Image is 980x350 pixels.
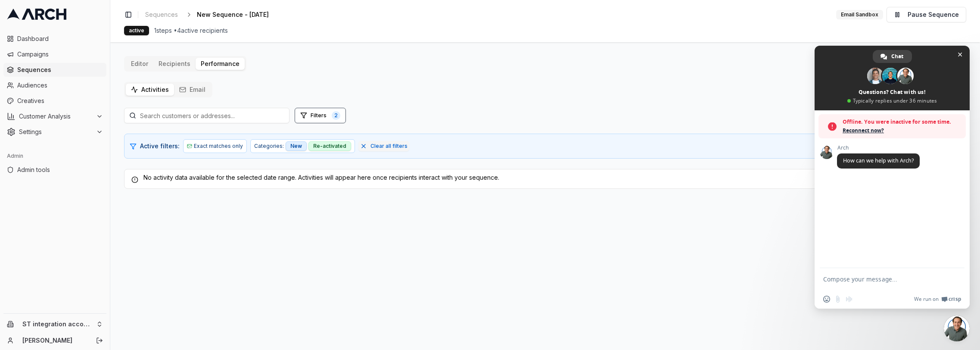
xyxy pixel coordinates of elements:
span: Close chat [955,50,964,59]
div: Re-activated [308,141,351,151]
span: Audiences [17,81,103,90]
span: Reconnect now? [843,126,961,135]
div: New [286,141,307,151]
a: Dashboard [3,32,106,46]
span: How can we help with Arch? [843,157,914,164]
button: Editor [126,58,153,70]
div: Chat [873,50,912,63]
div: active [124,26,149,35]
span: New Sequence - [DATE] [197,10,269,19]
span: Exact matches only [194,143,243,150]
button: Pause Sequence [887,7,966,22]
button: Open filters (2 active) [295,108,346,123]
span: Crisp [949,296,961,303]
a: Campaigns [3,47,106,61]
span: Active filters: [140,142,180,150]
span: Chat [891,50,903,63]
button: Customer Analysis [3,109,106,123]
button: Performance [196,58,245,70]
span: Creatives [17,97,103,105]
span: Sequences [145,10,178,19]
a: Sequences [3,63,106,77]
div: Close chat [944,316,970,341]
span: 2 [332,111,340,120]
button: Log out [93,334,106,347]
textarea: Compose your message... [823,275,942,283]
a: We run onCrisp [914,296,961,303]
input: Search customers or addresses... [124,108,289,123]
span: Clear all filters [370,143,408,150]
span: ST integration account [22,320,93,328]
div: No activity data available for the selected date range. Activities will appear here once recipien... [131,173,959,182]
button: Settings [3,125,106,139]
span: Insert an emoji [823,296,830,303]
span: 1 steps • 4 active recipients [154,26,228,35]
span: Dashboard [17,34,103,43]
a: Admin tools [3,163,106,177]
span: Sequences [17,66,103,74]
button: ST integration account [3,317,106,331]
span: Admin tools [17,166,103,174]
div: Admin [3,149,106,163]
span: Campaigns [17,50,103,59]
a: Audiences [3,78,106,92]
button: Clear all filters [358,141,409,151]
a: [PERSON_NAME] [22,336,87,345]
nav: breadcrumb [142,9,283,21]
a: Creatives [3,94,106,108]
button: Activities [126,84,174,96]
span: Customer Analysis [19,112,93,121]
span: Settings [19,128,93,136]
a: Sequences [142,9,181,21]
button: Email [174,84,211,96]
span: Categories: [254,143,284,150]
span: Offline. You were inactive for some time. [843,118,961,126]
div: Email Sandbox [836,10,883,19]
button: Recipients [153,58,196,70]
span: We run on [914,296,939,303]
span: Arch [837,145,920,151]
